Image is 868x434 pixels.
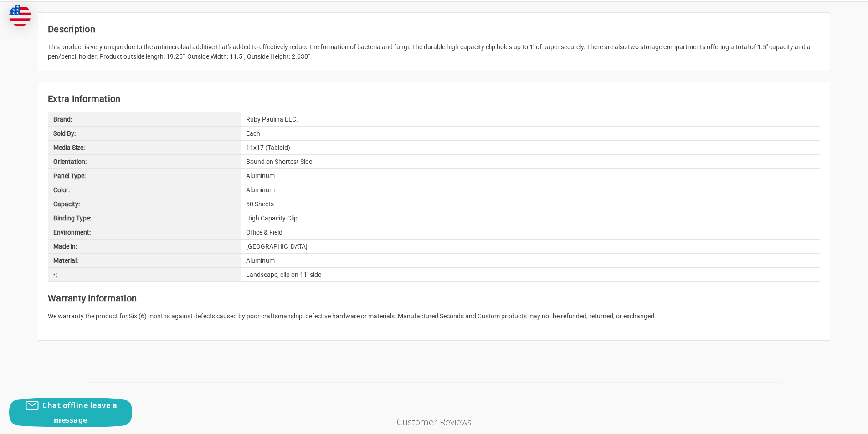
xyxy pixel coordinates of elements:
div: Sold By: [48,127,241,140]
div: Aluminum [241,254,820,267]
div: Each [241,127,820,140]
span: Chat offline leave a message [42,400,117,425]
div: Color: [48,183,241,197]
div: 50 Sheets [241,197,820,211]
div: •: [48,268,241,281]
div: Capacity: [48,197,241,211]
div: 11x17 (Tabloid) [241,141,820,154]
div: [GEOGRAPHIC_DATA] [241,240,820,253]
div: Material: [48,254,241,267]
div: Environment: [48,225,241,239]
div: Landscape, clip on 11'' side [241,268,820,281]
p: We warranty the product for Six (6) months against defects caused by poor craftsmanship, defectiv... [48,311,820,321]
h2: Warranty Information [48,291,820,305]
div: Aluminum [241,183,820,197]
p: Customer Reviews [261,416,608,428]
div: Panel Type: [48,169,241,183]
div: Aluminum [241,169,820,183]
h2: Extra Information [48,92,820,106]
div: Media Size: [48,141,241,154]
div: Ruby Paulina LLC. [241,112,820,126]
div: High Capacity Clip [241,211,820,225]
div: Bound on Shortest Side [241,155,820,168]
div: Office & Field [241,225,820,239]
h2: Description [48,22,820,36]
div: Made in: [48,240,241,253]
iframe: Google Customer Reviews [793,409,868,434]
div: Binding Type: [48,211,241,225]
div: Brand: [48,112,241,126]
div: This product is very unique due to the antimicrobial additive that's added to effectively reduce ... [48,42,820,61]
div: Orientation: [48,155,241,168]
button: Chat offline leave a message [9,398,132,427]
img: duty and tax information for United States [9,5,31,26]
